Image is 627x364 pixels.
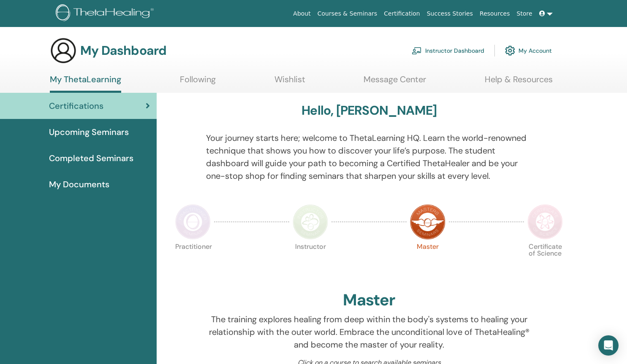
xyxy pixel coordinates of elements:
a: My Account [505,41,552,60]
a: Wishlist [274,74,305,91]
a: Certification [380,6,423,22]
img: Instructor [293,204,328,240]
a: Courses & Seminars [314,6,381,22]
h3: My Dashboard [80,43,166,58]
a: Help & Resources [485,74,553,91]
span: My Documents [49,178,109,191]
span: Upcoming Seminars [49,126,129,138]
a: Instructor Dashboard [412,41,484,60]
p: Practitioner [175,243,211,279]
p: Your journey starts here; welcome to ThetaLearning HQ. Learn the world-renowned technique that sh... [206,132,532,182]
h3: Hello, [PERSON_NAME] [301,103,437,118]
p: Master [410,243,445,279]
div: Open Intercom Messenger [598,335,619,356]
img: chalkboard-teacher.svg [412,47,422,54]
a: About [290,6,314,22]
img: generic-user-icon.jpg [50,37,77,64]
span: Certifications [49,100,103,112]
a: Message Center [364,74,426,91]
p: Instructor [293,243,328,279]
span: Completed Seminars [49,152,133,164]
img: logo.png [56,4,157,23]
a: Following [180,74,216,91]
img: Certificate of Science [527,204,563,240]
p: The training explores healing from deep within the body's systems to healing your relationship wi... [206,313,532,351]
a: My ThetaLearning [50,74,121,93]
img: Master [410,204,445,240]
h2: Master [343,291,395,310]
img: cog.svg [505,43,515,58]
a: Success Stories [423,6,476,22]
img: Practitioner [175,204,211,240]
p: Certificate of Science [527,243,563,279]
a: Store [513,6,536,22]
a: Resources [476,6,513,22]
